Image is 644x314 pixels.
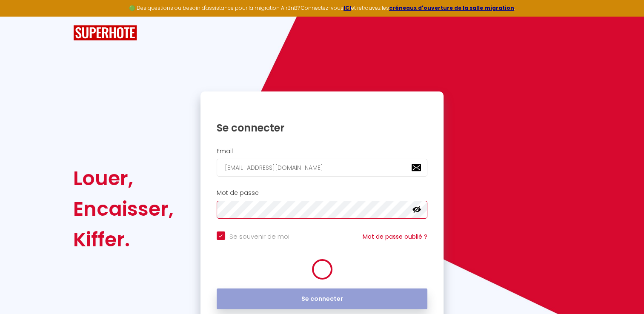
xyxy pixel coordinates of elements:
div: Encaisser, [73,194,174,224]
div: Louer, [73,163,174,194]
div: Kiffer. [73,224,174,255]
input: Ton Email [217,159,428,177]
a: ICI [343,4,351,11]
button: Se connecter [217,288,428,310]
button: Ouvrir le widget de chat LiveChat [7,3,32,29]
h2: Email [217,148,428,155]
a: Mot de passe oublié ? [363,232,427,241]
h1: Se connecter [217,121,428,134]
a: créneaux d'ouverture de la salle migration [389,4,514,11]
h2: Mot de passe [217,189,428,197]
img: SuperHote logo [73,25,137,41]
